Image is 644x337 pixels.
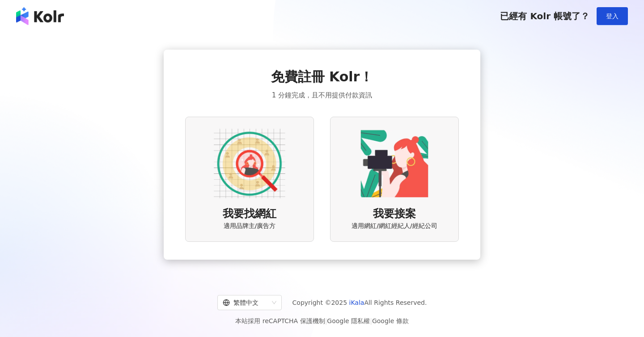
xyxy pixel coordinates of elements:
[597,7,628,25] button: 登入
[223,295,268,310] div: 繁體中文
[327,317,370,324] a: Google 隱私權
[223,206,276,222] span: 我要找網紅
[500,11,589,21] span: 已經有 Kolr 帳號了？
[606,13,619,20] span: 登入
[271,67,373,86] span: 免費註冊 Kolr！
[272,90,372,101] span: 1 分鐘完成，且不用提供付款資訊
[325,317,327,324] span: |
[292,297,427,308] span: Copyright © 2025 All Rights Reserved.
[224,222,276,231] span: 適用品牌主/廣告方
[373,206,416,222] span: 我要接案
[16,7,64,25] img: logo
[235,316,408,326] span: 本站採用 reCAPTCHA 保護機制
[370,317,372,324] span: |
[214,128,285,199] img: AD identity option
[352,222,437,231] span: 適用網紅/網紅經紀人/經紀公司
[349,299,364,306] a: iKala
[359,128,430,199] img: KOL identity option
[372,317,409,324] a: Google 條款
